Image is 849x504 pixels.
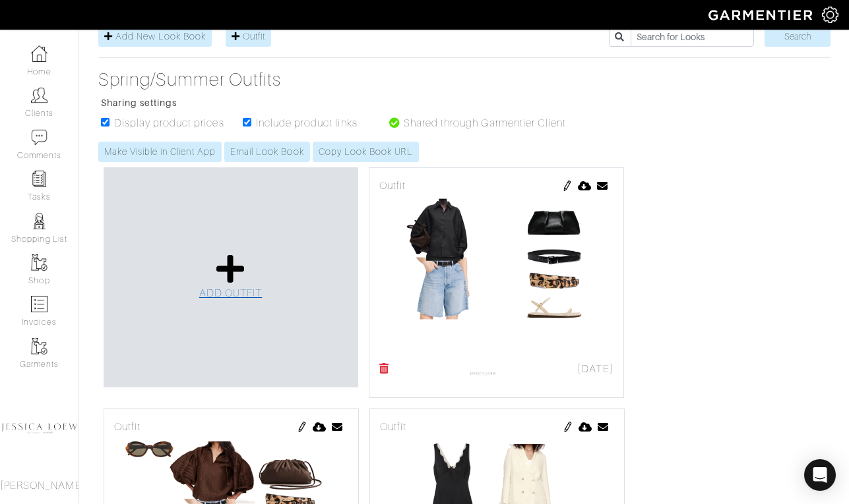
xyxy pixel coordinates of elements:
img: dashboard-icon-dbcd8f5a0b271acd01030246c82b418ddd0df26cd7fceb0bd07c9910d44c42f6.png [31,45,47,62]
img: garments-icon-b7da505a4dc4fd61783c78ac3ca0ef83fa9d6f193b1c9dc38574b1d14d53ca28.png [31,254,47,271]
img: comment-icon-a0a6a9ef722e966f86d9cbdc48e553b5cf19dbc54f86b18d962a5391bc8f6eb6.png [31,129,47,146]
div: Open Intercom Messenger [804,459,836,491]
div: Outfit [380,419,614,435]
img: reminder-icon-8004d30b9f0a5d33ae49ab947aed9ed385cf756f9e5892f1edd6e32f2345188e.png [31,171,47,187]
img: orders-icon-0abe47150d42831381b5fb84f609e132dff9fe21cb692f30cb5eec754e2cba89.png [31,296,47,312]
a: Spring/Summer Outfits [98,69,580,91]
p: Sharing settings [101,96,580,110]
div: Outfit [114,419,348,435]
img: garments-icon-b7da505a4dc4fd61783c78ac3ca0ef83fa9d6f193b1c9dc38574b1d14d53ca28.png [31,338,47,354]
img: pen-cf24a1663064a2ec1b9c1bd2387e9de7a2fa800b781884d57f21acf72779bad2.png [562,181,573,191]
a: Add New Look Book [98,26,212,47]
img: pen-cf24a1663064a2ec1b9c1bd2387e9de7a2fa800b781884d57f21acf72779bad2.png [563,422,573,432]
span: Add New Look Book [115,31,206,42]
img: pen-cf24a1663064a2ec1b9c1bd2387e9de7a2fa800b781884d57f21acf72779bad2.png [297,422,307,432]
input: Search [765,26,831,47]
span: [DATE] [577,361,613,377]
input: Search for Looks [631,26,754,47]
label: Include product links [256,115,358,131]
a: ADD OUTFIT [199,253,263,301]
img: stylists-icon-eb353228a002819b7ec25b43dbf5f0378dd9e0616d9560372ff212230b889e62.png [31,213,47,229]
label: Display product prices [114,115,224,131]
a: Copy Look Book URL [313,142,419,162]
img: 1749165645.png [379,194,613,358]
img: garmentier-logo-header-white-b43fb05a5012e4ada735d5af1a66efaba907eab6374d6393d1fbf88cb4ef424d.png [702,3,822,26]
a: Make Visible in Client App [98,142,222,162]
span: Outfit [243,31,265,42]
img: gear-icon-white-bd11855cb880d31180b6d7d6211b90ccbf57a29d726f0c71d8c61bd08dd39cc2.png [822,7,838,23]
a: Email Look Book [224,142,310,162]
img: clients-icon-6bae9207a08558b7cb47a8932f037763ab4055f8c8b6bfacd5dc20c3e0201464.png [31,87,47,103]
div: Outfit [379,178,613,194]
span: ADD OUTFIT [199,287,263,299]
label: Shared through Garmentier Client [404,115,567,131]
img: 1727297191310.png [470,361,496,387]
a: Outfit [226,26,271,47]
